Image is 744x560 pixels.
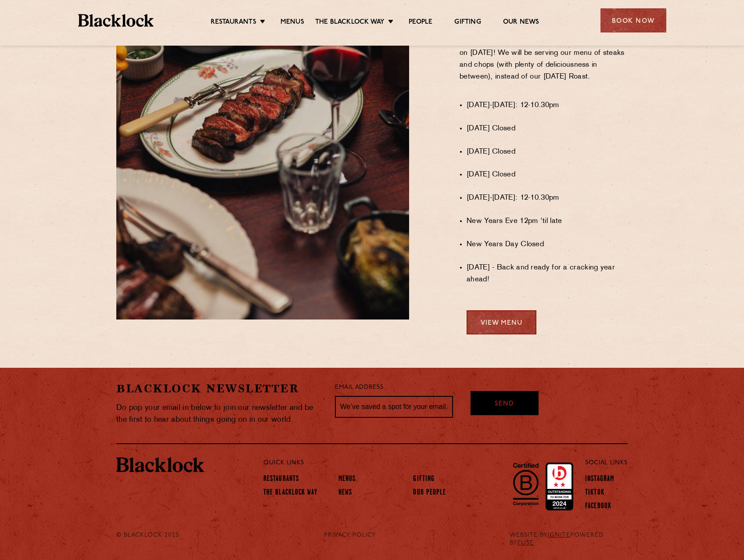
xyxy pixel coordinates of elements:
li: [DATE] - Back and ready for a cracking year ahead! [467,262,628,286]
a: IGNITE [548,532,570,538]
a: Facebook [585,502,611,512]
div: © Blacklock 2025 [110,531,197,547]
a: Our People [413,488,446,498]
li: New Years Eve 12pm 'til late [467,215,628,227]
li: [DATE]-[DATE]: 12-10.30pm [467,192,628,204]
li: [DATE] Closed [467,123,628,135]
label: Email Address [335,383,383,393]
a: TikTok [585,488,604,498]
a: Gifting [454,18,481,28]
a: News [338,488,352,498]
a: PRIVACY POLICY [324,531,376,539]
p: Social Links [585,457,628,469]
div: WEBSITE BY POWERED BY [503,531,634,547]
a: Restaurants [211,18,256,28]
a: Restaurants [263,475,299,485]
a: Our News [503,18,539,28]
input: We’ve saved a spot for your email... [335,396,453,418]
li: [DATE]-[DATE]: 12-10.30pm [467,100,628,111]
a: The Blacklock Way [263,488,317,498]
a: Menus [338,475,356,485]
img: BL_Textured_Logo-footer-cropped.svg [116,457,204,472]
a: View Menu [467,310,536,334]
a: FUSE [518,540,534,546]
a: Gifting [413,475,435,485]
li: [DATE] Closed [467,146,628,158]
a: The Blacklock Way [315,18,385,28]
div: Book Now [600,8,666,32]
span: Send [495,399,514,409]
img: BL_Textured_Logo-footer-cropped.svg [78,14,154,27]
li: New Years Day Closed [467,239,628,251]
img: B-Corp-Logo-Black-RGB.svg [508,458,544,510]
img: Accred_2023_2star.png [546,463,573,511]
p: Do pop your email in below to join our newsletter and be the first to hear about things going on ... [116,402,322,426]
a: Menus [280,18,304,28]
h2: Blacklock Newsletter [116,381,322,396]
a: Instagram [585,475,614,485]
p: Quick Links [263,457,556,469]
a: People [409,18,432,28]
li: [DATE] Closed [467,169,628,181]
